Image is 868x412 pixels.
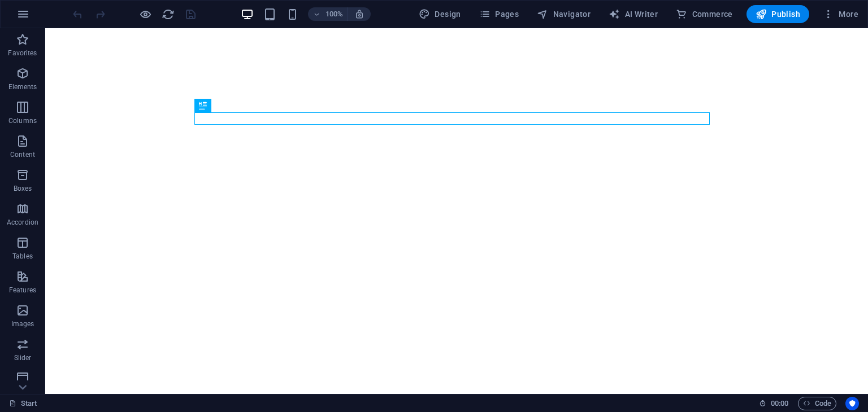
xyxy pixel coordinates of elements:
span: More [823,8,858,20]
a: Click to cancel selection. Double-click to open Pages [9,397,37,410]
span: Design [419,8,461,20]
span: Pages [479,8,519,20]
button: Publish [747,5,809,23]
p: Slider [14,353,32,362]
h6: Session time [759,397,789,410]
button: Navigator [532,5,595,23]
button: Code [798,397,836,410]
div: Design (Ctrl+Alt+Y) [414,5,466,23]
span: AI Writer [609,8,658,20]
p: Favorites [8,49,37,58]
span: : [779,399,780,407]
button: AI Writer [604,5,662,23]
p: Content [10,150,35,159]
button: Design [414,5,466,23]
p: Columns [8,116,37,125]
button: 100% [308,7,348,21]
i: On resize automatically adjust zoom level to fit chosen device. [354,9,364,19]
p: Tables [12,252,33,261]
span: Code [803,397,831,410]
p: Features [9,286,36,295]
span: 00 00 [771,397,788,410]
p: Boxes [14,184,32,193]
span: Publish [756,8,800,20]
button: reload [161,7,175,21]
span: Commerce [676,8,733,20]
button: Usercentrics [845,397,859,410]
h6: 100% [325,7,343,21]
button: More [818,5,863,23]
i: Reload page [162,8,175,21]
p: Images [11,319,34,328]
button: Commerce [671,5,737,23]
button: Pages [475,5,523,23]
p: Elements [8,82,37,91]
p: Accordion [7,218,38,227]
span: Navigator [537,8,591,20]
button: Click here to leave preview mode and continue editing [138,7,152,21]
